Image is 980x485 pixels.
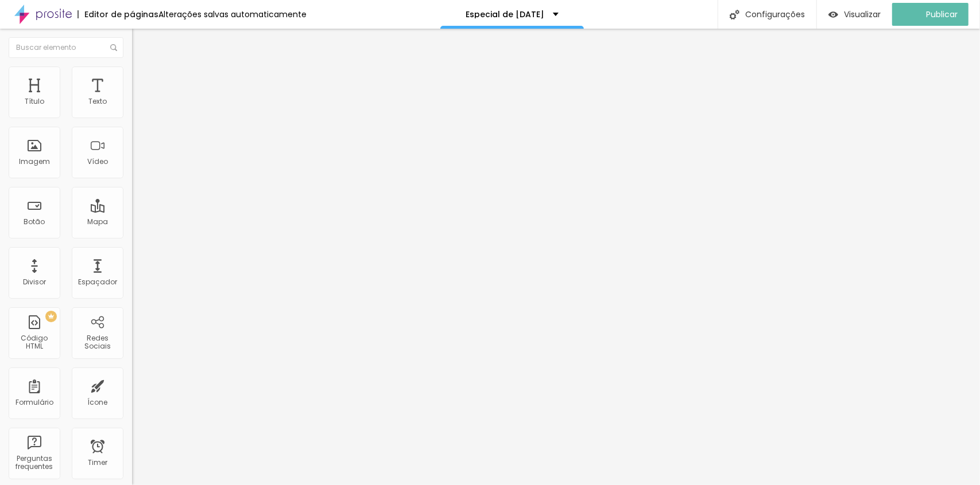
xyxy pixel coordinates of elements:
div: Texto [88,97,107,105]
div: Espaçador [78,278,117,286]
div: Perguntas frequentes [11,455,57,471]
div: Formulário [16,398,53,406]
div: Ícone [88,398,108,406]
p: Especial de [DATE] [466,10,544,18]
div: Redes Sociais [75,334,120,351]
iframe: Editor [132,29,980,485]
div: Divisor [23,278,46,286]
span: Visualizar [844,10,881,19]
span: Publicar [926,10,958,19]
div: Vídeo [87,158,108,166]
button: Publicar [892,3,969,26]
input: Buscar elemento [9,37,123,58]
div: Botão [24,218,45,226]
button: Visualizar [817,3,892,26]
img: view-1.svg [828,10,838,19]
div: Mapa [87,218,108,226]
div: Código HTML [11,334,57,351]
img: Icone [110,44,117,51]
div: Imagem [19,158,50,166]
div: Alterações salvas automaticamente [158,10,307,18]
img: Icone [730,10,739,19]
div: Timer [88,459,107,467]
div: Título [25,97,44,105]
div: Editor de páginas [78,10,158,18]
